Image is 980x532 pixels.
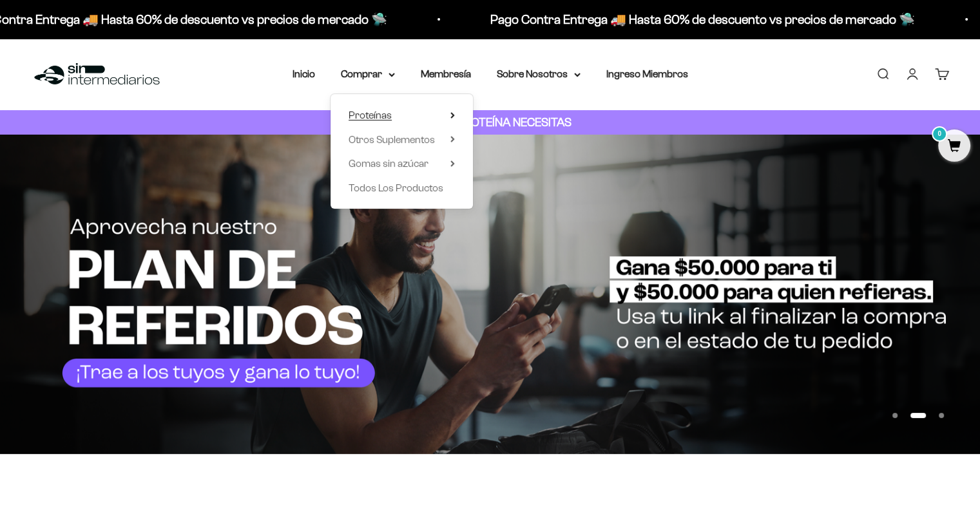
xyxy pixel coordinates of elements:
[932,126,947,142] mark: 0
[474,9,899,30] p: Pago Contra Entrega 🚚 Hasta 60% de descuento vs precios de mercado 🛸
[341,66,395,82] summary: Comprar
[349,134,435,145] span: Otros Suplementos
[349,182,443,193] span: Todos Los Productos
[408,115,572,129] strong: CUANTA PROTEÍNA NECESITAS
[421,68,471,79] a: Membresía
[938,140,970,154] a: 0
[349,109,392,120] span: Proteínas
[349,155,455,172] summary: Gomas sin azúcar
[349,131,455,148] summary: Otros Suplementos
[349,158,428,169] span: Gomas sin azúcar
[349,180,455,196] a: Todos Los Productos
[606,68,688,79] a: Ingreso Miembros
[293,68,315,79] a: Inicio
[349,107,455,124] summary: Proteínas
[497,66,581,82] summary: Sobre Nosotros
